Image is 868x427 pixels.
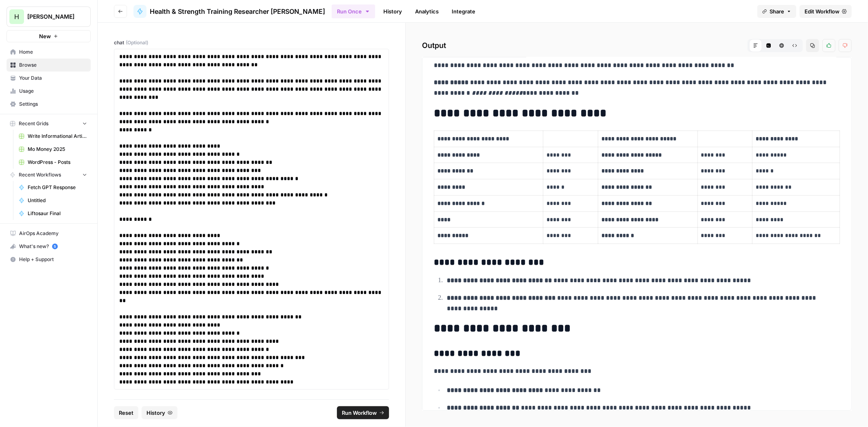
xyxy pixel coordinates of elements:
button: Run Once [332,4,375,18]
a: Mo Money 2025 [15,143,91,156]
span: AirOps Academy [19,230,87,237]
a: Usage [7,85,91,98]
button: Recent Grids [7,118,91,130]
button: History [142,406,177,419]
span: H [14,12,19,22]
a: Analytics [410,5,444,18]
span: Home [19,48,87,56]
a: Edit Workflow [800,5,852,18]
button: Reset [114,406,138,419]
a: Browse [7,59,91,72]
a: Write Informational Article [15,130,91,143]
label: chat [114,39,389,46]
span: New [39,32,51,40]
text: 5 [54,244,56,248]
span: Recent Workflows [19,171,61,179]
span: Liftosaur Final [28,210,87,217]
a: Your Data [7,72,91,85]
span: Your Data [19,74,87,82]
span: WordPress - Posts [28,159,87,166]
span: Mo Money 2025 [28,146,87,153]
span: Write Informational Article [28,133,87,140]
a: Health & Strength Training Researcher [PERSON_NAME] [133,5,325,18]
a: WordPress - Posts [15,156,91,169]
span: Fetch GPT Response [28,184,87,191]
button: Workspace: Hasbrook [7,7,91,27]
a: AirOps Academy [7,227,91,240]
a: Settings [7,98,91,111]
a: Liftosaur Final [15,207,91,220]
button: Share [757,5,796,18]
button: Help + Support [7,253,91,266]
span: Share [770,7,784,15]
span: Usage [19,87,87,95]
span: History [146,409,165,417]
span: Health & Strength Training Researcher [PERSON_NAME] [150,7,325,16]
h2: Output [422,39,852,52]
div: What's new? [7,240,90,253]
span: (Optional) [126,39,148,46]
span: [PERSON_NAME] [27,13,77,21]
span: Recent Grids [19,120,48,127]
span: Run Workflow [342,409,377,417]
a: History [378,5,407,18]
a: Home [7,46,91,59]
span: Untitled [28,197,87,204]
button: New [7,30,91,42]
span: Settings [19,100,87,108]
span: Reset [119,409,133,417]
a: Fetch GPT Response [15,181,91,194]
a: Untitled [15,194,91,207]
span: Edit Workflow [805,7,840,15]
span: Browse [19,61,87,69]
span: Help + Support [19,256,87,263]
button: Run Workflow [337,406,389,419]
a: 5 [52,244,58,249]
button: Recent Workflows [7,169,91,181]
button: What's new? 5 [7,240,91,253]
a: Integrate [447,5,480,18]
